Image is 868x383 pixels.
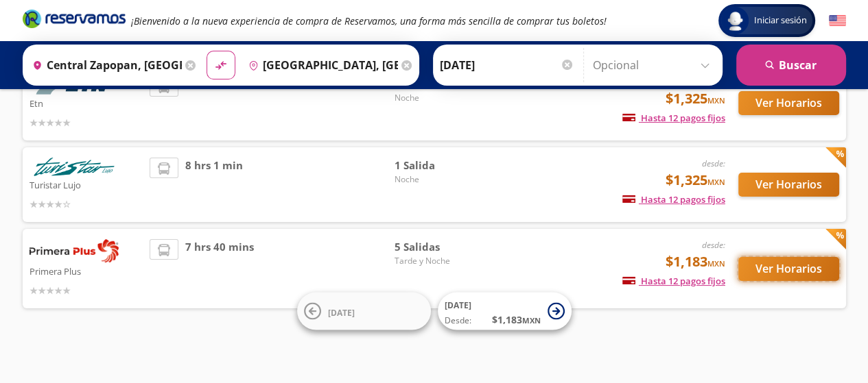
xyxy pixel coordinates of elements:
[131,14,607,27] em: ¡Bienvenido a la nueva experiencia de compra de Reservamos, una forma más sencilla de comprar tus...
[707,95,725,106] small: MXN
[445,314,471,327] span: Desde:
[185,158,243,212] span: 8 hrs 1 min
[445,299,471,311] span: [DATE]
[30,95,143,111] p: Etn
[395,158,491,173] span: 1 Salida
[395,255,491,267] span: Tarde y Noche
[522,315,541,325] small: MXN
[738,173,839,197] button: Ver Horarios
[736,45,846,86] button: Buscar
[707,177,725,187] small: MXN
[27,48,182,82] input: Buscar Origen
[738,91,839,115] button: Ver Horarios
[328,306,355,318] span: [DATE]
[622,112,725,124] span: Hasta 12 pagos fijos
[185,76,254,130] span: 7 hrs 30 mins
[185,239,254,298] span: 7 hrs 40 mins
[707,258,725,269] small: MXN
[666,251,725,272] span: $1,183
[438,293,572,330] button: [DATE]Desde:$1,183MXN
[666,88,725,109] span: $1,325
[30,239,119,262] img: Primera Plus
[395,92,491,104] span: Noche
[23,8,126,33] a: Brand Logo
[30,158,119,176] img: Turistar Lujo
[23,8,126,29] i: Brand Logo
[297,293,431,330] button: [DATE]
[243,48,398,82] input: Buscar Destino
[395,173,491,186] span: Noche
[30,262,143,279] p: Primera Plus
[395,239,491,255] span: 5 Salidas
[440,48,574,82] input: Elegir Fecha
[622,193,725,206] span: Hasta 12 pagos fijos
[492,312,541,327] span: $ 1,183
[30,176,143,193] p: Turistar Lujo
[622,275,725,287] span: Hasta 12 pagos fijos
[702,239,725,251] em: desde:
[702,158,725,169] em: desde:
[738,257,839,281] button: Ver Horarios
[666,170,725,190] span: $1,325
[749,14,812,27] span: Iniciar sesión
[593,48,716,82] input: Opcional
[829,12,846,29] button: English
